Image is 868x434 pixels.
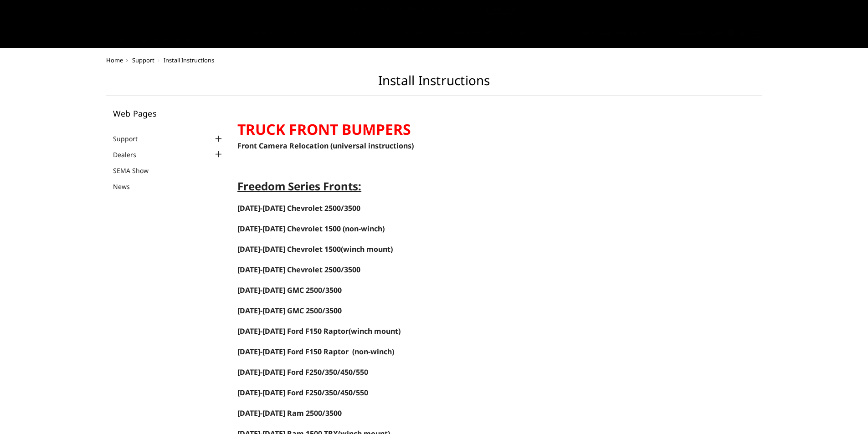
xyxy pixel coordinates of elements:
a: Dealers [113,150,148,159]
a: [DATE]-[DATE] Chevrolet 1500 [237,225,341,233]
span: 0 [728,29,734,36]
a: [DATE]-[DATE] Ford F150 Raptor [237,326,349,336]
button: Select Your Vehicle [570,25,651,41]
h1: Install Instructions [106,73,762,96]
a: Account [678,20,708,45]
img: BODYGUARD BUMPERS [106,23,204,42]
span: (winch mount) [237,244,393,254]
a: [DATE]-[DATE] Chevrolet 2500/3500 [237,266,360,274]
a: shop all [291,30,328,47]
a: News [510,30,529,47]
a: Support [113,134,149,143]
span: Install Instructions [164,56,214,64]
a: More Info [485,5,515,14]
a: Support [132,56,154,64]
a: SEMA Show [452,30,492,47]
a: Support [346,30,382,47]
span: [DATE]-[DATE] GMC 2500/3500 [237,306,342,316]
a: Home [106,56,123,64]
a: Home [252,30,272,47]
a: [DATE]-[DATE] GMC 2500/3500 [237,285,342,295]
a: [DATE]-[DATE] Ford F150 Raptor [237,347,349,356]
a: Front Camera Relocation (universal instructions) [237,141,414,151]
a: [DATE]-[DATE] Ram 2500/3500 [237,408,342,418]
span: (winch mount) [237,326,401,336]
a: [DATE]-[DATE] GMC 2500/3500 [237,306,342,315]
span: (non-winch) [352,347,394,357]
span: (non-winch) [343,224,385,234]
span: Freedom Series Fronts: [237,179,361,194]
span: ▾ [642,28,646,37]
span: [DATE]-[DATE] Chevrolet 2500/3500 [237,265,360,275]
a: [DATE]-[DATE] Ford F250/350/450/550 [237,388,368,397]
a: [DATE]-[DATE] Ford F250/350/450/550 [237,367,368,377]
strong: TRUCK FRONT BUMPERS [237,119,411,139]
a: [DATE]-[DATE] Chevrolet 1500 [237,244,341,254]
a: News [113,182,141,191]
span: [DATE]-[DATE] Ford F250/350/450/550 [237,388,368,398]
span: [DATE]-[DATE] Chevrolet 1500 [237,224,341,234]
a: [DATE]-[DATE] Chevrolet 2500/3500 [237,203,360,213]
h5: Web Pages [113,109,224,117]
span: Account [678,28,708,36]
a: Dealers [400,30,435,47]
span: Cart [711,28,726,36]
a: Cart 0 [711,20,734,45]
a: SEMA Show [113,166,160,175]
span: [DATE]-[DATE] Ford F150 Raptor [237,347,349,357]
span: Select Your Vehicle [579,28,636,38]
